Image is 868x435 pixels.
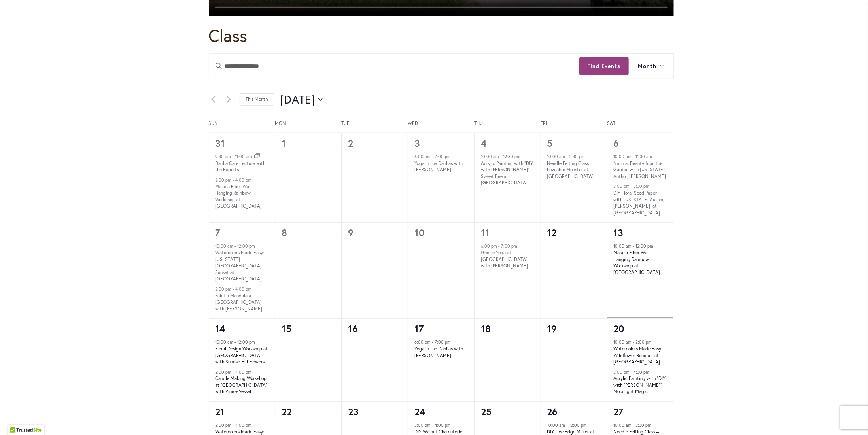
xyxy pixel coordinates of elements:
[216,286,232,292] time: 2:00 pm
[216,369,232,375] time: 2:00 pm
[547,160,594,180] a: Needle Felting Class – Loveable Monster at [GEOGRAPHIC_DATA]
[414,137,420,149] a: 3
[216,226,221,239] a: 7
[614,250,660,276] a: Make a Fiber Wall Hanging Rainbow Workshop at [GEOGRAPHIC_DATA]
[414,154,431,159] time: 6:00 pm
[275,120,341,133] div: Monday
[348,405,359,418] time: 23
[414,160,463,173] a: Yoga in the Dahlias with [PERSON_NAME]
[341,120,408,127] span: Tue
[432,154,433,159] span: -
[631,369,633,375] span: -
[414,405,425,418] a: 24
[541,120,607,133] div: Friday
[567,154,568,159] span: -
[209,95,218,104] a: Previous month
[216,244,234,249] time: 10:00 am
[547,422,565,428] time: 10:00 am
[282,137,286,149] time: 1
[481,322,491,335] time: 18
[216,177,232,183] time: 2:00 pm
[634,184,650,189] time: 3:30 pm
[348,226,354,239] time: 9
[633,422,635,428] span: -
[569,422,587,428] time: 12:00 pm
[235,154,252,159] time: 11:00 am
[408,120,474,127] span: Wed
[501,244,517,249] time: 7:00 pm
[636,244,654,249] time: 12:00 pm
[435,340,451,345] time: 7:00 pm
[633,244,635,249] span: -
[481,160,533,186] a: Acrylic Painting with “DIY with [PERSON_NAME]” – Sweet Bee at [GEOGRAPHIC_DATA]
[209,120,275,127] span: Sun
[235,340,236,345] span: -
[432,422,433,428] span: -
[481,154,499,159] time: 10:00 am
[633,340,635,345] span: -
[481,137,486,149] a: 4
[408,120,474,133] div: Wednesday
[547,322,557,335] time: 19
[638,62,657,71] span: Month
[216,346,268,365] a: Floral Design Workshop at [GEOGRAPHIC_DATA] with Sunrise Hill Flowers
[236,177,252,183] time: 4:00 pm
[414,340,431,345] time: 6:00 pm
[233,286,234,292] span: -
[629,54,673,79] button: Month
[607,120,673,127] span: Sat
[481,244,497,249] time: 6:00 pm
[233,422,234,428] span: -
[567,422,568,428] span: -
[435,154,451,159] time: 7:00 pm
[614,369,630,375] time: 2:00 pm
[233,177,234,183] span: -
[236,286,252,292] time: 4:00 pm
[414,226,425,239] time: 10
[547,137,553,149] a: 5
[216,422,232,428] time: 2:00 pm
[614,346,663,365] a: Watercolors Made Easy: Wildflower Bouquet at [GEOGRAPHIC_DATA]
[547,226,557,239] time: 12
[631,184,633,189] span: -
[216,160,266,173] a: Dahlia Care Lecture with the Experts
[282,405,292,418] time: 22
[547,154,565,159] time: 10:00 am
[6,407,28,429] iframe: Launch Accessibility Center
[614,375,666,395] a: Acrylic Painting with “DIY with [PERSON_NAME]” – Moonlight Magic
[240,93,274,106] a: Click to select the current month
[474,120,541,133] div: Thursday
[216,154,231,159] time: 9:30 am
[634,369,650,375] time: 4:30 pm
[614,422,632,428] time: 10:00 am
[414,322,424,335] a: 17
[636,422,652,428] time: 2:30 pm
[238,244,255,249] time: 12:00 pm
[614,226,624,239] a: 13
[636,154,652,159] time: 11:30 am
[235,244,236,249] span: -
[614,137,619,149] a: 6
[275,120,341,127] span: Mon
[238,340,255,345] time: 12:00 pm
[280,92,323,108] button: Click to toggle datepicker
[216,250,265,282] a: Watercolors Made Easy: [US_STATE][GEOGRAPHIC_DATA] Sunset at [GEOGRAPHIC_DATA]
[216,340,234,345] time: 10:00 am
[348,137,353,149] time: 2
[348,322,358,335] time: 16
[614,244,632,249] time: 10:00 am
[607,120,673,133] div: Saturday
[209,54,579,79] input: Enter Keyword. Search for events by Keyword.
[341,120,408,133] div: Tuesday
[614,405,624,418] a: 27
[216,137,225,149] a: 31
[280,92,316,108] span: [DATE]
[435,422,451,428] time: 4:00 pm
[541,120,607,127] span: Fri
[614,322,625,335] a: 20
[579,57,629,75] button: Find Events
[216,322,225,335] a: 14
[414,346,463,359] a: Yoga in the Dahlias with [PERSON_NAME]
[432,340,433,345] span: -
[216,375,268,395] a: Candle Making Workshop at [GEOGRAPHIC_DATA] with Vine + Vessel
